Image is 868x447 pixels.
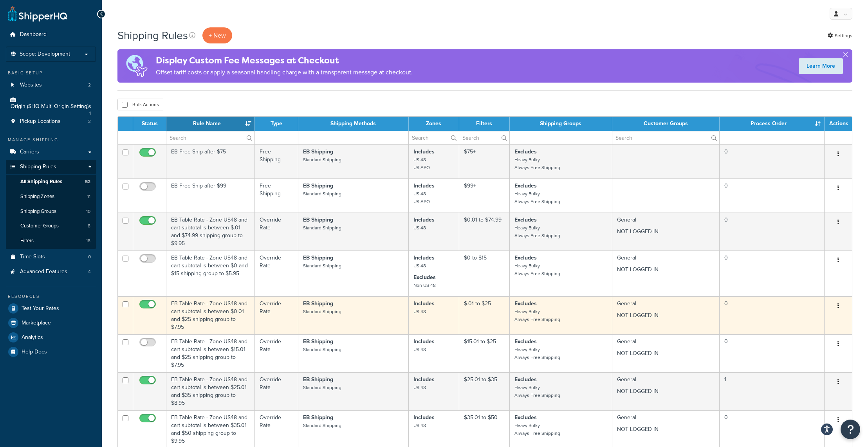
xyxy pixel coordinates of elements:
[6,345,96,359] a: Help Docs
[6,189,96,204] a: Shipping Zones 11
[612,131,719,144] input: Search
[6,250,96,264] a: Time Slots 0
[459,372,510,410] td: $25.01 to $35
[6,175,96,189] a: All Shipping Rules 52
[255,251,298,296] td: Override Rate
[11,103,91,110] span: Origin (SHQ Multi Origin Setting)s
[6,316,96,330] a: Marketplace
[166,131,254,144] input: Search
[20,118,61,125] span: Pickup Locations
[303,337,333,346] strong: EB Shipping
[20,178,62,185] span: All Shipping Rules
[117,28,188,43] h1: Shipping Rules
[825,117,852,131] th: Actions
[799,58,843,74] a: Learn More
[303,262,341,269] small: Standard Shipping
[255,117,298,131] th: Type
[117,49,156,83] img: duties-banner-06bc72dcb5fe05cb3f9472aba00be2ae8eb53ab6f0d8bb03d382ba314ac3c341.png
[20,82,42,88] span: Websites
[514,375,537,384] strong: Excludes
[6,175,96,189] li: All Shipping Rules
[166,372,255,410] td: EB Table Rate - Zone US48 and cart subtotal is between $25.01 and $35 shipping group to $8.95
[514,156,560,171] small: Heavy Bulky Always Free Shipping
[514,182,537,190] strong: Excludes
[20,254,45,260] span: Time Slots
[612,117,720,131] th: Customer Groups
[617,388,715,395] p: NOT LOGGED IN
[459,178,510,213] td: $99+
[20,269,67,275] span: Advanced Features
[22,349,47,355] span: Help Docs
[6,145,96,159] a: Carriers
[6,219,96,233] a: Customer Groups 8
[514,308,560,323] small: Heavy Bulky Always Free Shipping
[303,384,341,391] small: Standard Shipping
[6,204,96,219] li: Shipping Groups
[255,372,298,410] td: Override Rate
[6,204,96,219] a: Shipping Groups 10
[612,296,720,334] td: General
[514,384,560,399] small: Heavy Bulky Always Free Shipping
[6,78,96,92] li: Websites
[88,118,91,125] span: 2
[720,213,825,251] td: 0
[413,299,435,308] strong: Includes
[303,216,333,224] strong: EB Shipping
[88,254,91,260] span: 0
[612,334,720,372] td: General
[413,346,426,353] small: US 48
[255,178,298,213] td: Free Shipping
[303,422,341,429] small: Standard Shipping
[6,27,96,42] li: Dashboard
[720,296,825,334] td: 0
[303,156,341,163] small: Standard Shipping
[413,156,430,171] small: US 48 US APO
[459,296,510,334] td: $.01 to $25
[166,178,255,213] td: EB Free Ship after $99
[20,51,70,58] span: Scope: Development
[6,114,96,129] li: Pickup Locations
[85,178,90,185] span: 52
[413,422,426,429] small: US 48
[86,238,90,244] span: 18
[514,148,537,156] strong: Excludes
[86,208,90,215] span: 10
[459,131,509,144] input: Search
[720,334,825,372] td: 0
[514,413,537,422] strong: Excludes
[514,337,537,346] strong: Excludes
[166,144,255,178] td: EB Free Ship after $75
[6,293,96,300] div: Resources
[255,334,298,372] td: Override Rate
[409,131,459,144] input: Search
[303,224,341,231] small: Standard Shipping
[303,148,333,156] strong: EB Shipping
[413,273,436,281] strong: Excludes
[6,234,96,248] li: Filters
[6,93,96,114] li: Origins
[612,213,720,251] td: General
[166,334,255,372] td: EB Table Rate - Zone US48 and cart subtotal is between $15.01 and $25 shipping group to $7.95
[156,54,413,67] h4: Display Custom Fee Messages at Checkout
[6,189,96,204] li: Shipping Zones
[303,308,341,315] small: Standard Shipping
[514,254,537,262] strong: Excludes
[617,312,715,319] p: NOT LOGGED IN
[413,190,430,205] small: US 48 US APO
[514,224,560,239] small: Heavy Bulky Always Free Shipping
[612,251,720,296] td: General
[6,160,96,249] li: Shipping Rules
[166,296,255,334] td: EB Table Rate - Zone US48 and cart subtotal is between $0.01 and $25 shipping group to $7.95
[20,238,34,244] span: Filters
[255,296,298,334] td: Override Rate
[6,330,96,344] a: Analytics
[720,178,825,213] td: 0
[720,251,825,296] td: 0
[413,224,426,231] small: US 48
[413,216,435,224] strong: Includes
[6,265,96,279] li: Advanced Features
[6,301,96,315] li: Test Your Rates
[6,250,96,264] li: Time Slots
